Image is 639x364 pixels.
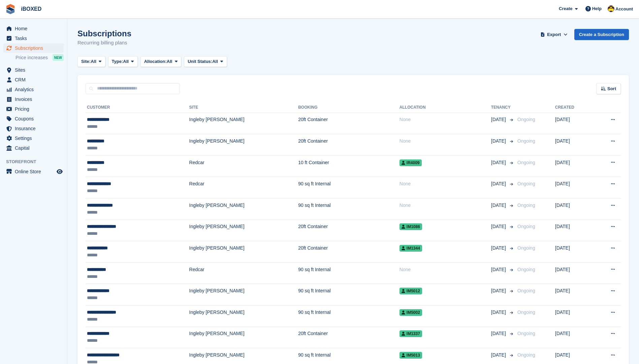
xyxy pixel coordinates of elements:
[555,177,593,198] td: [DATE]
[491,266,507,273] span: [DATE]
[491,180,507,187] span: [DATE]
[91,58,96,65] span: All
[77,29,131,38] h1: Subscriptions
[298,241,400,263] td: 20ft Container
[491,223,507,230] span: [DATE]
[400,288,422,294] span: IM5012
[189,155,298,177] td: Redcar
[555,241,593,263] td: [DATE]
[298,198,400,220] td: 90 sq ft Internal
[81,58,91,65] span: Site:
[555,220,593,241] td: [DATE]
[517,352,535,358] span: Ongoing
[400,223,422,230] span: IM1086
[298,113,400,134] td: 20ft Container
[400,309,422,316] span: IM5002
[517,245,535,251] span: Ongoing
[15,75,55,84] span: CRM
[517,310,535,315] span: Ongoing
[77,56,105,67] button: Site: All
[298,327,400,348] td: 20ft Container
[298,134,400,156] td: 20ft Container
[3,143,64,153] a: menu
[400,245,422,252] span: IM1344
[400,266,491,273] div: None
[555,284,593,305] td: [DATE]
[15,143,55,153] span: Capital
[608,5,614,12] img: Katie Brown
[15,167,55,176] span: Online Store
[56,168,64,176] a: Preview store
[298,102,400,113] th: Booking
[491,116,507,123] span: [DATE]
[123,58,129,65] span: All
[539,29,569,40] button: Export
[517,117,535,122] span: Ongoing
[6,158,67,165] span: Storefront
[3,167,64,176] a: menu
[517,267,535,272] span: Ongoing
[400,159,422,166] span: IR4009
[77,39,131,47] p: Recurring billing plans
[189,262,298,284] td: Redcar
[3,85,64,94] a: menu
[491,202,507,209] span: [DATE]
[3,114,64,123] a: menu
[298,305,400,327] td: 90 sq ft Internal
[3,124,64,133] a: menu
[3,24,64,33] a: menu
[53,54,64,61] div: NEW
[555,198,593,220] td: [DATE]
[517,288,535,293] span: Ongoing
[555,113,593,134] td: [DATE]
[184,56,227,67] button: Unit Status: All
[400,116,491,123] div: None
[400,202,491,209] div: None
[3,134,64,143] a: menu
[189,102,298,113] th: Site
[400,352,422,359] span: IM5013
[15,114,55,123] span: Coupons
[189,284,298,305] td: Ingleby [PERSON_NAME]
[5,4,15,14] img: stora-icon-8386f47178a22dfd0bd8f6a31ec36ba5ce8667c1dd55bd0f319d3a0aa187defe.svg
[491,309,507,316] span: [DATE]
[592,5,602,12] span: Help
[86,102,189,113] th: Customer
[212,58,218,65] span: All
[555,305,593,327] td: [DATE]
[517,160,535,165] span: Ongoing
[555,262,593,284] td: [DATE]
[189,113,298,134] td: Ingleby [PERSON_NAME]
[400,330,422,337] span: IM1337
[298,284,400,305] td: 90 sq ft Internal
[188,58,212,65] span: Unit Status:
[491,330,507,337] span: [DATE]
[400,102,491,113] th: Allocation
[3,75,64,84] a: menu
[517,203,535,208] span: Ongoing
[3,104,64,114] a: menu
[3,65,64,75] a: menu
[298,155,400,177] td: 10 ft Container
[559,5,572,12] span: Create
[15,104,55,114] span: Pricing
[189,241,298,263] td: Ingleby [PERSON_NAME]
[517,138,535,144] span: Ongoing
[15,65,55,75] span: Sites
[15,43,55,53] span: Subscriptions
[555,102,593,113] th: Created
[140,56,182,67] button: Allocation: All
[15,24,55,33] span: Home
[491,245,507,252] span: [DATE]
[491,159,507,166] span: [DATE]
[574,29,629,40] a: Create a Subscription
[400,138,491,145] div: None
[189,134,298,156] td: Ingleby [PERSON_NAME]
[15,134,55,143] span: Settings
[189,327,298,348] td: Ingleby [PERSON_NAME]
[517,181,535,186] span: Ongoing
[3,34,64,43] a: menu
[400,180,491,187] div: None
[491,287,507,294] span: [DATE]
[189,198,298,220] td: Ingleby [PERSON_NAME]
